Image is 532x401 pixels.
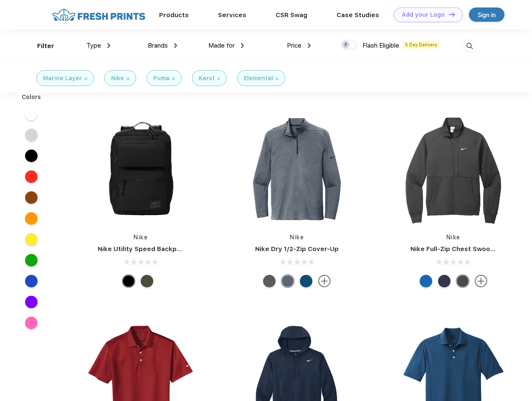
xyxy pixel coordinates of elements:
img: func=resize&h=266 [85,114,196,225]
div: Black Heather [263,275,276,287]
div: Gym Blue [300,275,312,287]
a: Services [218,11,246,19]
div: Nike [111,74,124,83]
span: Made for [208,42,235,49]
img: filter_cancel.svg [84,77,87,80]
div: Sign in [478,10,496,20]
a: Products [159,11,189,19]
div: Elemental [244,74,273,83]
div: Anthracite [456,275,469,287]
img: func=resize&h=266 [398,114,509,225]
div: Navy Heather [281,275,294,287]
span: 5 Day Delivery [403,41,440,48]
div: Add your Logo [402,11,445,18]
img: desktop_search.svg [463,39,476,53]
img: dropdown.png [308,43,311,48]
div: Marine Layer [43,74,82,83]
img: fo%20logo%202.webp [50,8,148,22]
img: more.svg [475,275,487,287]
a: Nike Utility Speed Backpack [98,245,188,253]
span: Type [86,42,101,49]
div: Royal [420,275,432,287]
a: Nike [290,234,304,241]
img: dropdown.png [241,43,244,48]
span: Brands [148,42,168,49]
div: Black [122,275,135,287]
img: filter_cancel.svg [127,77,129,80]
img: dropdown.png [107,43,110,48]
a: CSR Swag [276,11,307,19]
a: Nike [446,234,461,241]
div: Filter [37,41,54,51]
div: Karst [199,74,215,83]
img: more.svg [318,275,331,287]
div: Puma [153,74,170,83]
a: Nike [134,234,148,241]
img: filter_cancel.svg [172,77,175,80]
span: Flash Eligible [362,42,399,49]
a: Nike Full-Zip Chest Swoosh Jacket [410,245,522,253]
img: filter_cancel.svg [217,77,220,80]
div: Midnight Navy [438,275,451,287]
span: Price [287,42,301,49]
a: Sign in [469,8,504,22]
img: func=resize&h=266 [241,114,352,225]
div: Colors [15,93,48,102]
a: Nike Dry 1/2-Zip Cover-Up [255,245,339,253]
div: Cargo Khaki [141,275,153,287]
img: dropdown.png [174,43,177,48]
img: DT [449,12,455,17]
img: filter_cancel.svg [276,77,279,80]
